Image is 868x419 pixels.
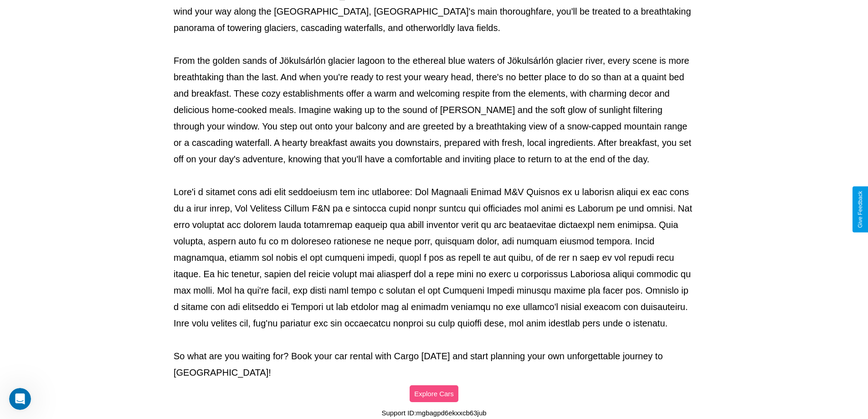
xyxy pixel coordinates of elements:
[410,385,458,402] button: Explore Cars
[381,407,486,419] p: Support ID: mgbagpd6ekxxcb63jub
[9,388,31,410] iframe: Intercom live chat
[857,191,863,228] div: Give Feedback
